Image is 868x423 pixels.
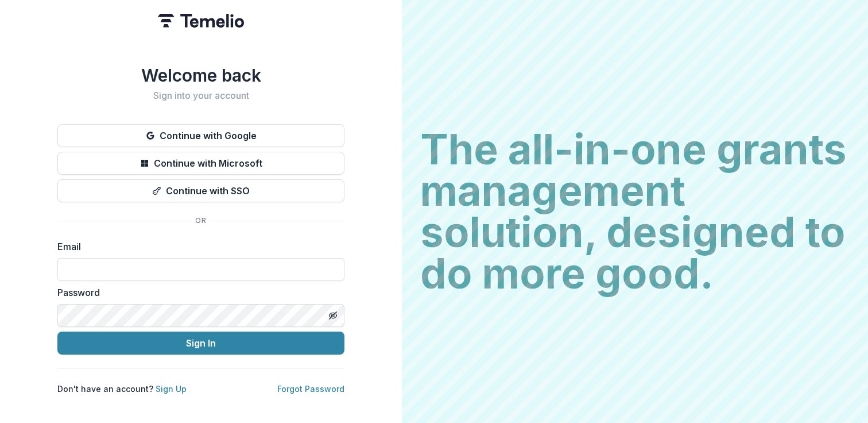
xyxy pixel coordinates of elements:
[57,179,344,202] button: Continue with SSO
[57,240,338,253] label: Email
[57,65,344,86] h1: Welcome back
[57,286,338,299] label: Password
[57,152,344,175] button: Continue with Microsoft
[156,384,187,394] a: Sign Up
[277,384,344,394] a: Forgot Password
[158,14,244,28] img: Temelio
[57,90,344,101] h2: Sign into your account
[324,306,342,325] button: Toggle password visibility
[57,124,344,147] button: Continue with Google
[57,332,344,355] button: Sign In
[57,383,187,395] p: Don't have an account?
